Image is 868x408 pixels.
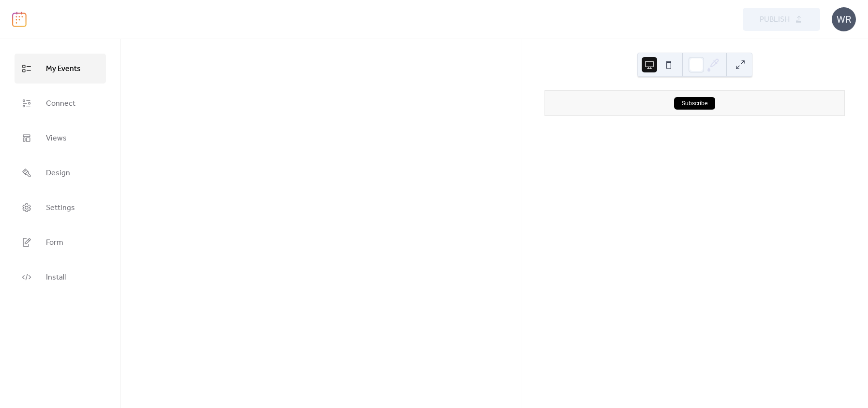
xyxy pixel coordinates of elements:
span: Views [46,131,67,146]
span: Install [46,270,66,285]
a: Views [15,123,106,153]
span: Settings [46,200,75,216]
span: Design [46,166,70,181]
div: WR [832,7,856,31]
img: logo [12,12,27,27]
span: My Events [46,61,81,77]
a: Install [15,262,106,292]
span: Connect [46,96,75,112]
button: Subscribe [674,97,715,110]
span: Form [46,235,63,251]
a: Form [15,227,106,257]
a: My Events [15,54,106,84]
a: Settings [15,193,106,223]
a: Design [15,158,106,188]
a: Connect [15,88,106,118]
